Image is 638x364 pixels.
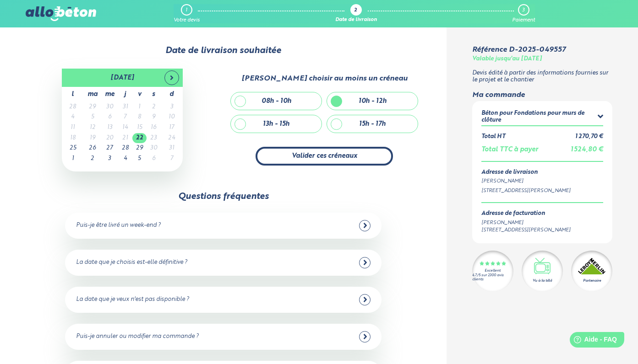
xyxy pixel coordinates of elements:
[147,154,161,164] td: 6
[84,133,101,144] td: 19
[263,120,289,128] div: 13h - 15h
[132,112,147,123] td: 8
[354,8,357,14] div: 2
[241,75,408,83] div: [PERSON_NAME] choisir au moins un créneau
[533,278,552,284] div: Vu à la télé
[481,110,603,125] summary: Béton pour Fondations pour murs de clôture
[84,69,161,87] th: [DATE]
[101,133,118,144] td: 20
[512,17,535,23] div: Paiement
[472,91,612,99] div: Ma commande
[84,154,101,164] td: 2
[84,123,101,133] td: 12
[481,226,571,234] div: [STREET_ADDRESS][PERSON_NAME]
[335,17,377,23] div: Date de livraison
[485,269,501,273] div: Excellent
[174,4,200,23] a: 1 Votre devis
[118,133,132,144] td: 21
[118,154,132,164] td: 4
[84,87,101,102] th: ma
[147,102,161,112] td: 2
[512,4,535,23] a: 3 Paiement
[76,333,199,340] div: Puis-je annuler ou modifier ma commande ?
[62,87,84,102] th: l
[132,133,147,144] td: 22
[174,17,200,23] div: Votre devis
[256,147,393,166] button: Valider ces créneaux
[147,123,161,133] td: 16
[132,154,147,164] td: 5
[132,123,147,133] td: 15
[262,97,291,105] div: 08h - 10h
[101,102,118,112] td: 30
[481,169,603,176] div: Adresse de livraison
[161,102,183,112] td: 3
[76,296,189,303] div: La date que je veux n'est pas disponible ?
[62,133,84,144] td: 18
[472,70,612,83] p: Devis édité à partir des informations fournies sur le projet et le chantier
[472,273,513,282] div: 4.7/5 sur 2300 avis clients
[161,112,183,123] td: 10
[118,143,132,154] td: 28
[147,87,161,102] th: s
[481,219,571,227] div: [PERSON_NAME]
[147,143,161,154] td: 30
[84,112,101,123] td: 5
[161,133,183,144] td: 24
[132,87,147,102] th: v
[178,192,269,202] div: Questions fréquentes
[335,4,377,23] a: 2 Date de livraison
[26,6,96,21] img: allobéton
[147,133,161,144] td: 23
[76,222,161,229] div: Puis-je être livré un week-end ?
[118,112,132,123] td: 7
[481,110,598,123] div: Béton pour Fondations pour murs de clôture
[472,46,566,54] div: Référence D-2025-049557
[62,154,84,164] td: 1
[161,154,183,164] td: 7
[132,143,147,154] td: 29
[185,7,187,13] div: 1
[359,97,387,105] div: 10h - 12h
[62,102,84,112] td: 28
[84,143,101,154] td: 26
[583,278,601,284] div: Partenaire
[26,46,421,56] div: Date de livraison souhaitée
[481,146,538,154] div: Total TTC à payer
[161,143,183,154] td: 31
[481,187,603,195] div: [STREET_ADDRESS][PERSON_NAME]
[571,146,603,153] span: 1 524,80 €
[161,123,183,133] td: 17
[147,112,161,123] td: 9
[101,154,118,164] td: 3
[161,87,183,102] th: d
[101,143,118,154] td: 27
[359,120,386,128] div: 15h - 17h
[101,87,118,102] th: me
[84,102,101,112] td: 29
[118,87,132,102] th: j
[481,210,571,217] div: Adresse de facturation
[575,134,603,140] div: 1 270,70 €
[62,143,84,154] td: 25
[62,112,84,123] td: 4
[522,7,524,13] div: 3
[556,328,628,354] iframe: Help widget launcher
[62,123,84,133] td: 11
[132,102,147,112] td: 1
[76,259,187,266] div: La date que je choisis est-elle définitive ?
[101,112,118,123] td: 6
[101,123,118,133] td: 13
[118,123,132,133] td: 14
[481,134,505,140] div: Total HT
[481,177,603,185] div: [PERSON_NAME]
[118,102,132,112] td: 31
[472,56,542,63] div: Valable jusqu'au [DATE]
